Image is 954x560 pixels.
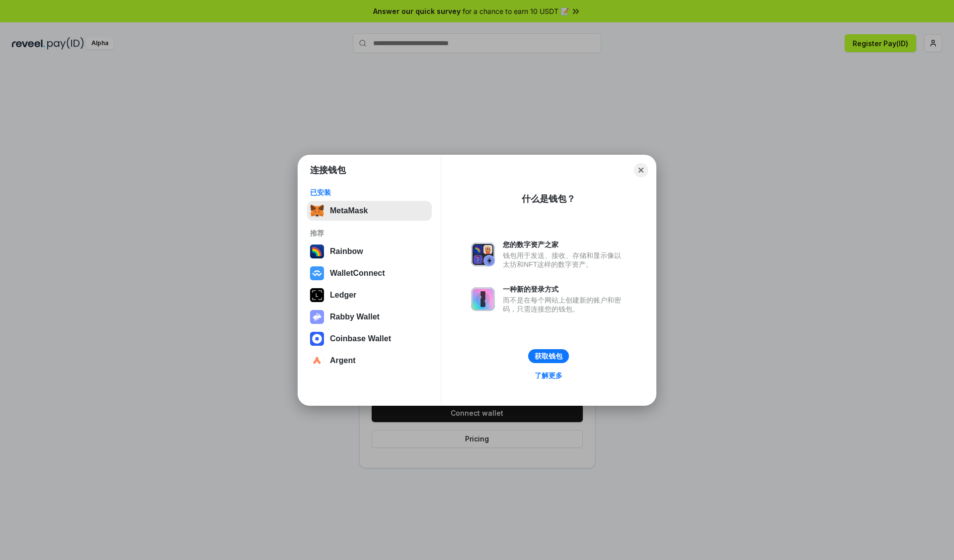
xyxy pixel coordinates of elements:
[330,291,356,300] div: Ledger
[330,247,363,256] div: Rainbow
[535,352,562,361] div: 获取钱包
[307,307,432,327] button: Rabby Wallet
[310,204,324,218] img: svg+xml,%3Csvg%20fill%3D%22none%22%20height%3D%2233%22%20viewBox%3D%220%200%2035%2033%22%20width%...
[310,164,346,176] h1: 连接钱包
[330,269,385,278] div: WalletConnect
[307,329,432,349] button: Coinbase Wallet
[330,356,356,365] div: Argent
[307,351,432,371] button: Argent
[634,163,648,177] button: Close
[307,285,432,305] button: Ledger
[535,371,562,380] div: 了解更多
[310,354,324,368] img: svg+xml,%3Csvg%20width%3D%2228%22%20height%3D%2228%22%20viewBox%3D%220%200%2028%2028%22%20fill%3D...
[503,285,626,294] div: 一种新的登录方式
[310,310,324,324] img: svg+xml,%3Csvg%20xmlns%3D%22http%3A%2F%2Fwww.w3.org%2F2000%2Fsvg%22%20fill%3D%22none%22%20viewBox...
[503,240,626,249] div: 您的数字资产之家
[529,369,568,382] a: 了解更多
[310,188,429,197] div: 已安装
[310,332,324,346] img: svg+xml,%3Csvg%20width%3D%2228%22%20height%3D%2228%22%20viewBox%3D%220%200%2028%2028%22%20fill%3D...
[330,312,380,321] div: Rabby Wallet
[307,242,432,261] button: Rainbow
[503,251,626,269] div: 钱包用于发送、接收、存储和显示像以太坊和NFT这样的数字资产。
[528,349,569,363] button: 获取钱包
[522,193,575,205] div: 什么是钱包？
[307,263,432,283] button: WalletConnect
[307,201,432,221] button: MetaMask
[330,334,391,343] div: Coinbase Wallet
[310,245,324,258] img: svg+xml,%3Csvg%20width%3D%22120%22%20height%3D%22120%22%20viewBox%3D%220%200%20120%20120%22%20fil...
[471,243,495,266] img: svg+xml,%3Csvg%20xmlns%3D%22http%3A%2F%2Fwww.w3.org%2F2000%2Fsvg%22%20fill%3D%22none%22%20viewBox...
[310,266,324,280] img: svg+xml,%3Csvg%20width%3D%2228%22%20height%3D%2228%22%20viewBox%3D%220%200%2028%2028%22%20fill%3D...
[310,229,429,238] div: 推荐
[330,206,368,215] div: MetaMask
[471,287,495,311] img: svg+xml,%3Csvg%20xmlns%3D%22http%3A%2F%2Fwww.w3.org%2F2000%2Fsvg%22%20fill%3D%22none%22%20viewBox...
[503,296,626,313] div: 而不是在每个网站上创建新的账户和密码，只需连接您的钱包。
[310,288,324,302] img: svg+xml,%3Csvg%20xmlns%3D%22http%3A%2F%2Fwww.w3.org%2F2000%2Fsvg%22%20width%3D%2228%22%20height%3...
